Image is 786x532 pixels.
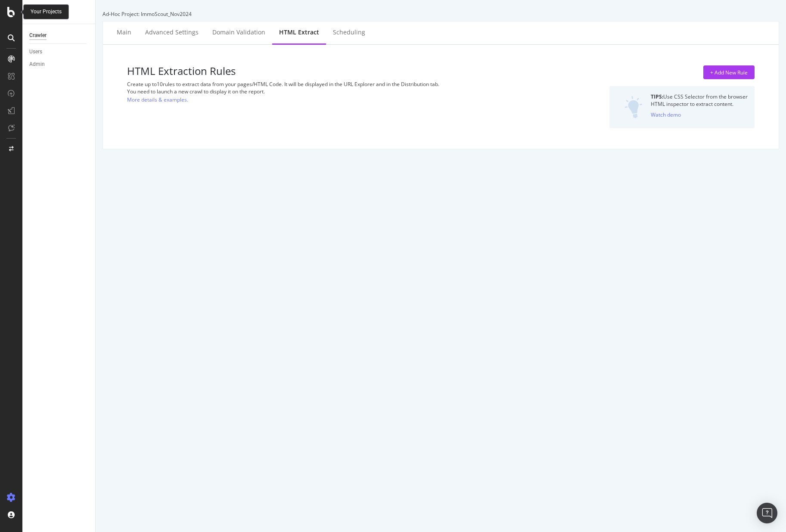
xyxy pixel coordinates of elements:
div: + Add New Rule [710,69,748,76]
strong: TIPS: [651,93,663,100]
div: You need to launch a new crawl to display it on the report. [127,88,541,95]
div: Your Projects [31,8,62,15]
div: Ad-Hoc Project: ImmoScout_Nov2024 [103,10,779,18]
h3: HTML Extraction Rules [127,65,541,77]
div: Domain Validation [212,28,265,37]
div: HTML inspector to extract content. [651,100,748,108]
div: Crawler [29,31,47,40]
a: Crawler [29,31,89,40]
div: Open Intercom Messenger [757,503,777,523]
div: Admin [29,60,45,69]
a: Admin [29,60,89,69]
img: DZQOUYU0WpgAAAAASUVORK5CYII= [624,96,643,118]
div: Use CSS Selector from the browser [651,93,748,100]
div: HTML Extract [279,28,319,37]
div: Main [117,28,131,37]
div: Watch demo [651,111,681,118]
div: Advanced Settings [145,28,199,37]
a: More details & examples. [127,95,188,104]
div: Create up to 10 rules to extract data from your pages/HTML Code. It will be displayed in the URL ... [127,80,541,88]
a: Users [29,47,89,56]
div: Users [29,47,42,56]
div: Scheduling [333,28,365,37]
button: Watch demo [651,108,681,121]
button: + Add New Rule [703,65,755,79]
